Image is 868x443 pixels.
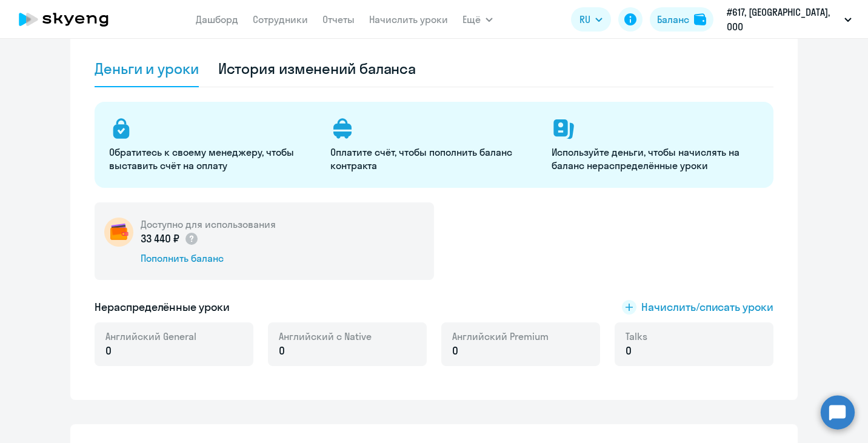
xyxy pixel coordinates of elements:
[727,5,840,34] p: #617, [GEOGRAPHIC_DATA], ООО
[721,5,858,34] button: #617, [GEOGRAPHIC_DATA], ООО
[95,299,230,315] h5: Нераспределённые уроки
[105,330,196,343] span: Английский General
[452,343,458,359] span: 0
[657,12,689,27] div: Баланс
[552,145,758,172] p: Используйте деньги, чтобы начислять на баланс нераспределённые уроки
[330,145,537,172] p: Оплатите счёт, чтобы пополнить баланс контракта
[141,251,276,265] div: Пополнить баланс
[322,13,355,25] a: Отчеты
[196,13,238,25] a: Дашборд
[105,343,112,359] span: 0
[626,330,647,343] span: Talks
[218,59,416,78] div: История изменений баланса
[579,12,590,27] span: RU
[109,145,316,172] p: Обратитесь к своему менеджеру, чтобы выставить счёт на оплату
[141,231,199,247] p: 33 440 ₽
[95,59,199,78] div: Деньги и уроки
[462,7,493,32] button: Ещё
[369,13,448,25] a: Начислить уроки
[452,330,549,343] span: Английский Premium
[571,7,611,32] button: RU
[650,7,713,32] button: Балансbalance
[253,13,308,25] a: Сотрудники
[462,12,481,27] span: Ещё
[104,218,133,247] img: wallet-circle.png
[694,13,706,25] img: balance
[641,299,773,315] span: Начислить/списать уроки
[279,330,372,343] span: Английский с Native
[279,343,285,359] span: 0
[626,343,632,359] span: 0
[141,218,276,231] h5: Доступно для использования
